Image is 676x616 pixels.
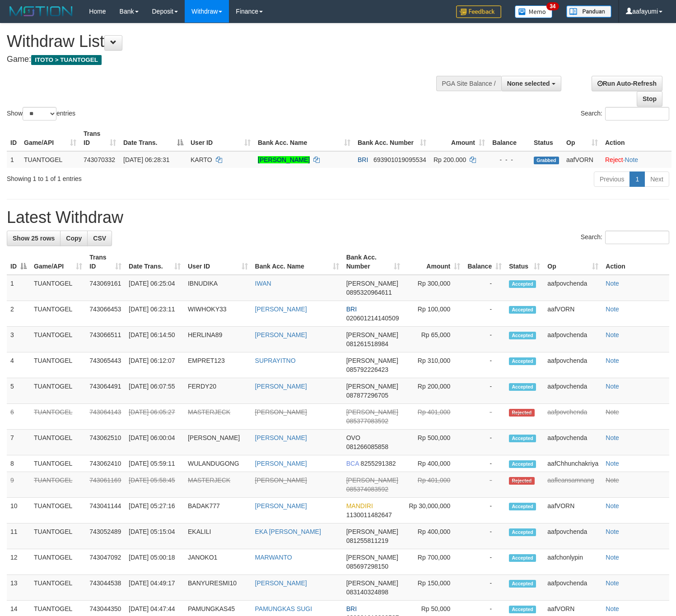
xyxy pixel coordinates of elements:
[125,404,184,430] td: [DATE] 06:05:27
[464,549,505,575] td: -
[581,107,669,120] label: Search:
[86,430,125,455] td: 743062510
[125,378,184,404] td: [DATE] 06:07:55
[254,125,354,151] th: Bank Acc. Name: activate to sort column ascending
[509,503,536,510] span: Accepted
[505,249,544,275] th: Status: activate to sort column ascending
[30,275,86,301] td: TUANTOGEL
[544,498,602,523] td: aafVORN
[601,151,671,168] td: ·
[7,472,30,498] td: 9
[404,327,464,352] td: Rp 65,000
[606,502,619,509] a: Note
[184,301,252,327] td: WIWHOKY33
[125,549,184,575] td: [DATE] 05:00:18
[7,55,442,64] h4: Game:
[346,502,373,509] span: MANDIRI
[258,156,310,163] a: [PERSON_NAME]
[346,392,388,399] span: Copy 087877296705 to clipboard
[7,575,30,601] td: 13
[255,357,296,364] a: SUPRAYITNO
[637,91,662,107] a: Stop
[346,383,398,390] span: [PERSON_NAME]
[509,435,536,442] span: Accepted
[581,231,669,244] label: Search:
[7,430,30,455] td: 7
[125,498,184,523] td: [DATE] 05:27:16
[255,306,307,313] a: [PERSON_NAME]
[255,408,307,416] a: [PERSON_NAME]
[563,125,601,151] th: Op: activate to sort column ascending
[346,554,398,561] span: [PERSON_NAME]
[404,472,464,498] td: Rp 401,000
[7,352,30,378] td: 4
[255,579,307,587] a: [PERSON_NAME]
[358,156,368,163] span: BRI
[86,378,125,404] td: 743064491
[464,301,505,327] td: -
[404,404,464,430] td: Rp 401,000
[184,249,252,275] th: User ID: activate to sort column ascending
[30,575,86,601] td: TUANTOGEL
[7,125,20,151] th: ID
[255,280,271,287] a: IWAN
[509,554,536,562] span: Accepted
[346,588,388,596] span: Copy 083140324898 to clipboard
[544,352,602,378] td: aafpovchenda
[373,156,426,163] span: Copy 693901019095534 to clipboard
[7,151,20,168] td: 1
[86,523,125,549] td: 743052489
[87,231,112,246] a: CSV
[184,498,252,523] td: BADAK777
[30,352,86,378] td: TUANTOGEL
[544,523,602,549] td: aafpovchenda
[66,235,82,242] span: Copy
[509,306,536,314] span: Accepted
[464,327,505,352] td: -
[252,249,343,275] th: Bank Acc. Name: activate to sort column ascending
[346,315,399,322] span: Copy 020601214140509 to clipboard
[464,378,505,404] td: -
[346,408,398,416] span: [PERSON_NAME]
[534,157,559,164] span: Grabbed
[184,275,252,301] td: IBNUDIKA
[354,125,430,151] th: Bank Acc. Number: activate to sort column ascending
[7,549,30,575] td: 12
[346,340,388,347] span: Copy 081261518984 to clipboard
[346,357,398,364] span: [PERSON_NAME]
[501,76,561,91] button: None selected
[434,156,466,163] span: Rp 200.000
[509,409,534,417] span: Rejected
[346,486,388,493] span: Copy 085374083592 to clipboard
[346,460,359,467] span: BCA
[30,472,86,498] td: TUANTOGEL
[606,357,619,364] a: Note
[30,378,86,404] td: TUANTOGEL
[86,275,125,301] td: 743069161
[184,327,252,352] td: HERLINA89
[120,125,187,151] th: Date Trans.: activate to sort column descending
[509,477,534,485] span: Rejected
[563,151,601,168] td: aafVORN
[13,235,55,242] span: Show 25 rows
[86,301,125,327] td: 743066453
[404,575,464,601] td: Rp 150,000
[606,554,619,561] a: Note
[7,171,275,183] div: Showing 1 to 1 of 1 entries
[346,528,398,535] span: [PERSON_NAME]
[464,472,505,498] td: -
[629,171,645,187] a: 1
[80,125,120,151] th: Trans ID: activate to sort column ascending
[7,5,75,18] img: MOTION_logo.png
[184,455,252,472] td: WULANDUGONG
[255,434,307,441] a: [PERSON_NAME]
[86,472,125,498] td: 743061169
[86,352,125,378] td: 743065443
[606,605,619,612] a: Note
[606,460,619,467] a: Note
[7,208,669,227] h1: Latest Withdraw
[255,502,307,509] a: [PERSON_NAME]
[86,249,125,275] th: Trans ID: activate to sort column ascending
[464,498,505,523] td: -
[544,378,602,404] td: aafpovchenda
